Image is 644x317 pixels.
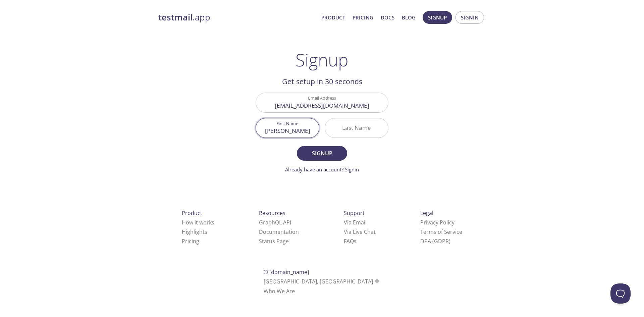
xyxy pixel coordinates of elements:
h1: Signup [296,50,348,70]
a: Product [321,13,345,22]
span: [GEOGRAPHIC_DATA], [GEOGRAPHIC_DATA] [264,278,381,285]
a: Documentation [259,228,299,235]
a: Docs [381,13,394,22]
h2: Get setup in 30 seconds [256,76,388,87]
a: FAQ [344,237,357,245]
button: Signup [423,11,452,24]
a: GraphQL API [259,219,291,226]
span: s [354,237,357,245]
a: Privacy Policy [420,219,454,226]
a: Who We Are [264,287,295,295]
a: Terms of Service [420,228,462,235]
a: Via Live Chat [344,228,376,235]
span: © [DOMAIN_NAME] [264,268,309,276]
a: Status Page [259,237,289,245]
span: Legal [420,209,433,217]
a: Already have an account? Signin [285,166,359,173]
iframe: Help Scout Beacon - Open [610,283,631,304]
span: Product [182,209,202,217]
strong: testmail [158,11,193,23]
span: Resources [259,209,285,217]
a: Blog [402,13,416,22]
a: Highlights [182,228,207,235]
span: Signup [428,13,447,22]
a: Via Email [344,219,367,226]
span: Signin [461,13,479,22]
span: Support [344,209,365,217]
a: testmail.app [158,12,316,23]
span: Signup [304,149,340,158]
button: Signup [297,146,347,161]
a: DPA (GDPR) [420,237,450,245]
a: Pricing [353,13,373,22]
a: Pricing [182,237,199,245]
button: Signin [455,11,484,24]
a: How it works [182,219,214,226]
